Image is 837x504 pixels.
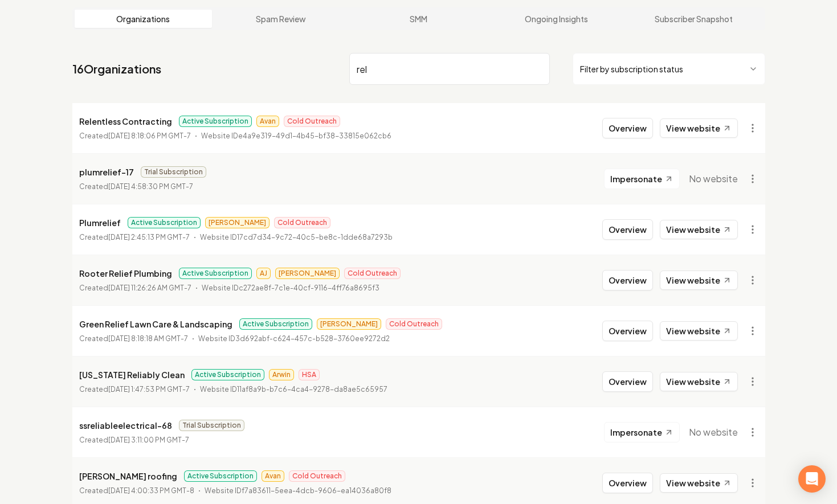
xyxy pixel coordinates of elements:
[212,10,350,28] a: Spam Review
[660,118,738,138] a: View website
[128,217,201,228] span: Active Subscription
[205,485,391,497] p: Website ID f7a83611-5eea-4dcb-9606-ea14036a80f8
[660,220,738,239] a: View website
[200,384,387,395] p: Website ID 11af8a9b-b7c6-4ca4-9278-da8ae5c65957
[239,318,312,330] span: Active Subscription
[79,384,190,395] p: Created
[256,116,279,127] span: Avan
[179,420,244,431] span: Trial Subscription
[317,318,381,330] span: [PERSON_NAME]
[79,368,185,382] p: [US_STATE] Reliably Clean
[191,369,264,380] span: Active Subscription
[79,216,121,230] p: Plumrelief
[350,10,488,28] a: SMM
[660,271,738,290] a: View website
[202,282,379,294] p: Website ID c272ae8f-7c1e-40cf-9116-4ff76a8695f3
[689,172,738,186] span: No website
[798,465,826,493] div: Open Intercom Messenger
[602,473,653,493] button: Overview
[141,166,206,178] span: Trial Subscription
[79,419,172,432] p: ssreliableelectrical-68
[487,10,625,28] a: Ongoing Insights
[275,268,340,279] span: [PERSON_NAME]
[108,385,190,394] time: [DATE] 1:47:53 PM GMT-7
[184,470,257,482] span: Active Subscription
[79,469,177,483] p: [PERSON_NAME] roofing
[602,219,653,240] button: Overview
[386,318,442,330] span: Cold Outreach
[79,165,134,179] p: plumrelief-17
[179,116,252,127] span: Active Subscription
[108,132,191,140] time: [DATE] 8:18:06 PM GMT-7
[79,333,188,345] p: Created
[108,334,188,343] time: [DATE] 8:18:18 AM GMT-7
[108,284,191,292] time: [DATE] 11:26:26 AM GMT-7
[75,10,213,28] a: Organizations
[602,371,653,392] button: Overview
[604,169,680,189] button: Impersonate
[79,130,191,142] p: Created
[79,181,193,192] p: Created
[108,436,189,444] time: [DATE] 3:11:00 PM GMT-7
[602,321,653,341] button: Overview
[200,232,393,243] p: Website ID 17cd7d34-9c72-40c5-be8c-1dde68a7293b
[79,282,191,294] p: Created
[349,53,550,85] input: Search by name or ID
[198,333,390,345] p: Website ID 3d692abf-c624-457c-b528-3760ee9272d2
[299,369,320,380] span: HSA
[108,486,194,495] time: [DATE] 4:00:33 PM GMT-8
[604,422,680,442] button: Impersonate
[79,435,189,446] p: Created
[610,427,662,438] span: Impersonate
[72,61,161,77] a: 16Organizations
[201,130,391,142] p: Website ID e4a9e319-49d1-4b45-bf38-33815e062cb6
[108,233,190,241] time: [DATE] 2:45:13 PM GMT-7
[660,321,738,341] a: View website
[256,268,271,279] span: AJ
[610,173,662,185] span: Impersonate
[660,473,738,493] a: View website
[262,470,284,482] span: Avan
[274,217,330,228] span: Cold Outreach
[205,217,270,228] span: [PERSON_NAME]
[79,114,172,128] p: Relentless Contracting
[79,317,232,331] p: Green Relief Lawn Care & Landscaping
[625,10,763,28] a: Subscriber Snapshot
[602,118,653,138] button: Overview
[179,268,252,279] span: Active Subscription
[79,232,190,243] p: Created
[269,369,294,380] span: Arwin
[660,372,738,391] a: View website
[344,268,401,279] span: Cold Outreach
[602,270,653,290] button: Overview
[108,182,193,191] time: [DATE] 4:58:30 PM GMT-7
[289,470,345,482] span: Cold Outreach
[79,267,172,280] p: Rooter Relief Plumbing
[689,425,738,439] span: No website
[284,116,340,127] span: Cold Outreach
[79,485,194,497] p: Created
